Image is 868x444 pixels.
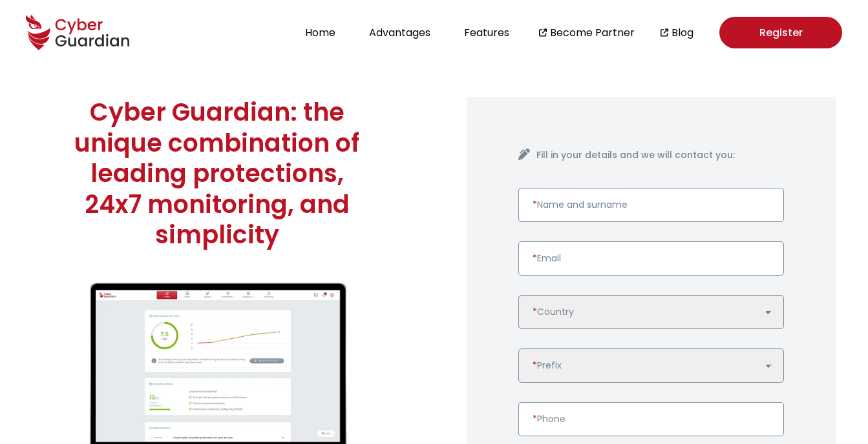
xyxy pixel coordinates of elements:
[65,97,370,250] h1: Cyber Guardian: the unique combination of leading protections, 24x7 monitoring, and simplicity
[365,24,434,41] button: Advantages
[518,402,785,436] input: Enter a valid phone number.
[301,24,339,41] button: Home
[719,17,842,48] a: Register
[460,24,513,41] button: Features
[536,148,785,162] h4: Fill in your details and we will contact you:
[550,25,635,41] a: Become Partner
[672,25,693,41] a: Blog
